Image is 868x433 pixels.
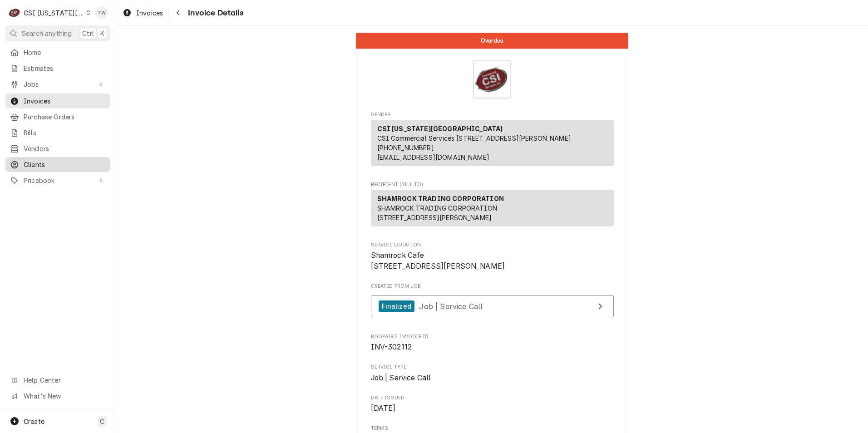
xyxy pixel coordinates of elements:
div: Service Location [371,241,614,272]
span: Shamrock Cafe [STREET_ADDRESS][PERSON_NAME] [371,251,505,271]
span: Terms [371,425,614,432]
a: [EMAIL_ADDRESS][DOMAIN_NAME] [377,153,489,161]
a: Home [5,45,110,60]
span: Pricebook [24,176,92,185]
a: Purchase Orders [5,109,110,124]
span: Invoices [136,8,163,18]
span: Home [24,48,106,57]
span: Roopairs Invoice ID [371,342,614,353]
a: Vendors [5,141,110,156]
span: Search anything [22,29,72,38]
a: Clients [5,157,110,172]
div: Recipient (Bill To) [371,190,614,226]
div: Invoice Sender [371,111,614,170]
div: Sender [371,120,614,166]
span: Help Center [24,375,105,385]
span: Invoice Details [185,7,243,19]
span: Create [24,418,44,425]
div: Date Issued [371,394,614,414]
span: Date Issued [371,394,614,402]
span: Date Issued [371,403,614,414]
div: Tori Warrick's Avatar [95,6,108,19]
div: Invoice Recipient [371,181,614,231]
span: Clients [24,160,106,169]
span: SHAMROCK TRADING CORPORATION [STREET_ADDRESS][PERSON_NAME] [377,204,497,221]
span: Estimates [24,64,106,73]
span: Bills [24,128,106,138]
a: Estimates [5,61,110,76]
a: Invoices [5,93,110,108]
a: Go to Help Center [5,373,110,388]
a: Invoices [119,5,167,20]
span: Created From Job [371,283,614,290]
span: What's New [24,391,105,401]
div: C [8,6,21,19]
div: TW [95,6,108,19]
div: Service Type [371,364,614,383]
span: Jobs [24,79,92,89]
a: Bills [5,125,110,140]
a: Go to Jobs [5,77,110,92]
span: Service Type [371,373,614,384]
strong: SHAMROCK TRADING CORPORATION [377,195,504,202]
a: Go to What's New [5,389,110,403]
strong: CSI [US_STATE][GEOGRAPHIC_DATA] [377,125,503,133]
span: Sender [371,111,614,118]
button: Navigate back [171,5,185,20]
div: CSI Kansas City's Avatar [8,6,21,19]
span: K [100,29,104,38]
img: Logo [473,60,511,98]
span: Service Location [371,250,614,271]
div: Finalized [379,300,414,313]
span: Job | Service Call [419,301,483,310]
span: INV-302112 [371,343,412,351]
span: Invoices [24,96,106,106]
button: Search anythingCtrlK [5,25,110,41]
span: Job | Service Call [371,374,431,382]
span: CSI Commercial Services [STREET_ADDRESS][PERSON_NAME] [377,134,571,142]
div: Roopairs Invoice ID [371,333,614,353]
span: Ctrl [82,29,94,38]
span: Vendors [24,144,106,153]
span: Service Type [371,364,614,371]
div: Recipient (Bill To) [371,190,614,230]
span: Recipient (Bill To) [371,181,614,188]
div: Created From Job [371,283,614,322]
a: View Job [371,295,614,318]
span: C [100,417,104,426]
span: Roopairs Invoice ID [371,333,614,340]
a: Go to Pricebook [5,173,110,188]
span: Service Location [371,241,614,249]
div: Sender [371,120,614,170]
span: [DATE] [371,404,396,413]
div: Status [356,33,628,49]
span: Purchase Orders [24,112,106,122]
div: CSI [US_STATE][GEOGRAPHIC_DATA] [24,8,84,18]
span: Overdue [481,38,503,44]
a: [PHONE_NUMBER] [377,144,434,152]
